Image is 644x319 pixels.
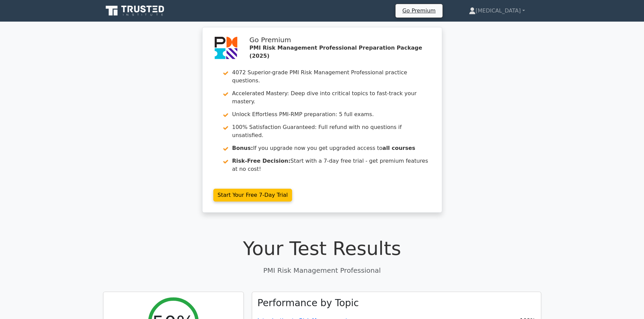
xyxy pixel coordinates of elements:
p: PMI Risk Management Professional [103,265,541,275]
h3: Performance by Topic [258,297,359,309]
a: [MEDICAL_DATA] [453,4,541,18]
h1: Your Test Results [103,237,541,260]
a: Start Your Free 7-Day Trial [213,189,292,202]
a: Go Premium [398,6,439,15]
